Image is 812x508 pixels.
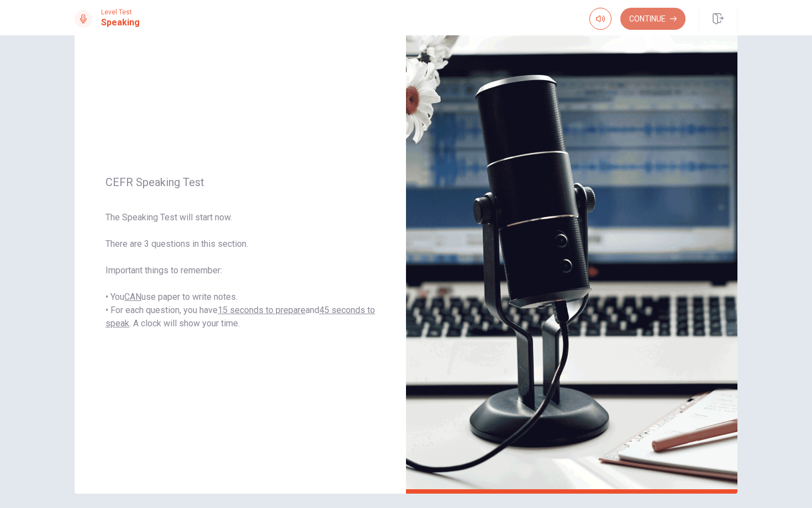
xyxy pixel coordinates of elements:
button: Continue [620,8,686,30]
span: The Speaking Test will start now. There are 3 questions in this section. Important things to reme... [106,211,375,330]
img: speaking intro [406,12,737,494]
u: CAN [124,292,141,302]
h1: Speaking [101,16,140,29]
span: Level Test [101,8,140,16]
span: CEFR Speaking Test [106,176,375,189]
u: 15 seconds to prepare [218,305,305,315]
